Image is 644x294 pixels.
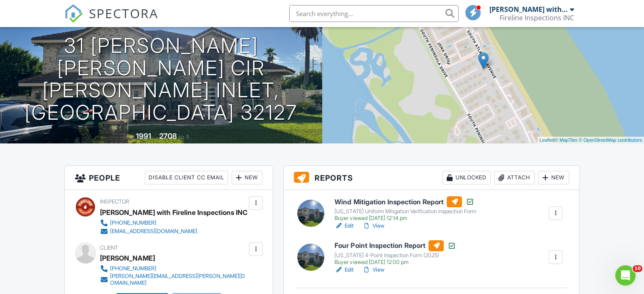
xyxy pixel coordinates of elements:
iframe: Intercom live chat [615,265,636,286]
div: [PERSON_NAME] [100,252,155,264]
span: sq. ft. [178,134,190,140]
h3: Reports [284,166,579,190]
div: New [232,171,263,184]
div: Disable Client CC Email [145,171,228,184]
a: [PHONE_NUMBER] [100,219,241,227]
div: 2708 [159,132,177,140]
span: Inspector [100,198,129,205]
a: [PERSON_NAME][EMAIL_ADDRESS][PERSON_NAME][DOMAIN_NAME] [100,273,247,286]
a: Wind Mitigation Inspection Report [US_STATE] Uniform Mitigation Verification Inspection Form Buye... [334,196,476,222]
div: [PHONE_NUMBER] [110,265,156,272]
span: 10 [633,265,642,272]
a: View [362,222,384,230]
div: Buyer viewed [DATE] 12:14 pm [334,215,476,222]
h6: Wind Mitigation Inspection Report [334,196,476,207]
a: © OpenStreetMap contributors [579,137,642,143]
h3: People [65,166,273,190]
div: [PHONE_NUMBER] [110,220,156,226]
div: [PERSON_NAME] with Fireline Inspections INC [489,5,568,14]
div: Fireline Inspections INC [500,14,574,22]
div: Unlocked [442,171,491,184]
div: [PERSON_NAME] with Fireline Inspections INC [100,206,248,219]
span: SPECTORA [89,4,158,22]
div: Buyer viewed [DATE] 12:00 pm [334,259,456,266]
div: New [538,171,569,184]
div: [EMAIL_ADDRESS][DOMAIN_NAME] [110,228,197,235]
a: [EMAIL_ADDRESS][DOMAIN_NAME] [100,227,241,236]
div: [US_STATE] 4-Point Inspection Form (2025) [334,252,456,259]
a: Four Point Inspection Report [US_STATE] 4-Point Inspection Form (2025) Buyer viewed [DATE] 12:00 pm [334,240,456,266]
a: Edit [334,222,354,230]
a: SPECTORA [64,11,158,29]
img: The Best Home Inspection Software - Spectora [64,4,83,23]
span: Built [125,134,135,140]
div: [US_STATE] Uniform Mitigation Verification Inspection Form [334,208,476,215]
a: View [362,266,384,274]
h1: 31 [PERSON_NAME] [PERSON_NAME] Cir [PERSON_NAME] Inlet, [GEOGRAPHIC_DATA] 32127 [14,35,309,124]
div: 1991 [136,132,151,140]
a: Leaflet [539,137,553,143]
h6: Four Point Inspection Report [334,240,456,251]
div: Attach [494,171,535,184]
input: Search everything... [289,5,459,22]
div: | [537,137,644,144]
a: Edit [334,266,354,274]
a: © MapTiler [555,137,578,143]
a: [PHONE_NUMBER] [100,264,247,273]
span: Client [100,245,118,251]
div: [PERSON_NAME][EMAIL_ADDRESS][PERSON_NAME][DOMAIN_NAME] [110,273,247,286]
